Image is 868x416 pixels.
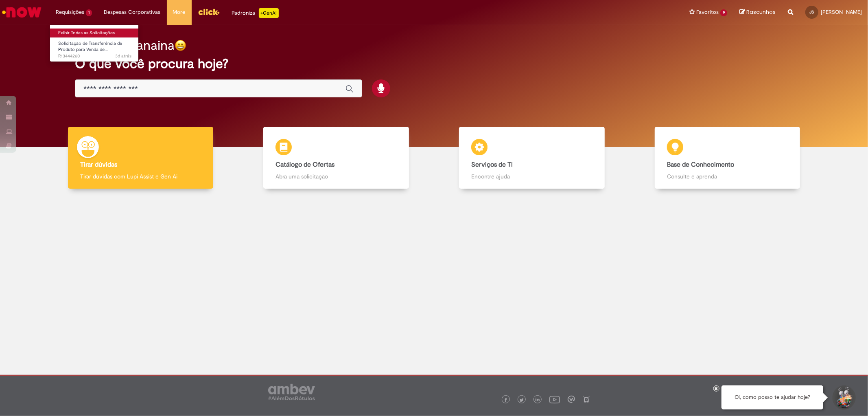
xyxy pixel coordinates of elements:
img: happy-face.png [175,40,186,51]
p: Tirar dúvidas com Lupi Assist e Gen Ai [80,172,201,180]
a: Serviços de TI Encontre ajuda [434,127,630,189]
img: logo_footer_ambev_rotulo_gray.png [268,384,315,400]
a: Aberto R13444260 : Solicitação de Transferência de Produto para Venda de Funcionário [50,39,140,57]
span: [PERSON_NAME] [821,9,862,15]
a: Tirar dúvidas Tirar dúvidas com Lupi Assist e Gen Ai [43,127,238,189]
b: Serviços de TI [471,161,513,169]
a: Catálogo de Ofertas Abra uma solicitação [238,127,434,189]
span: 1 [86,9,92,16]
b: Tirar dúvidas [80,161,117,169]
time: 25/08/2025 13:30:57 [115,53,131,59]
b: Catálogo de Ofertas [275,161,335,169]
img: logo_footer_youtube.png [549,394,560,405]
p: +GenAi [259,8,279,18]
a: Exibir Todas as Solicitações [50,29,140,37]
ul: Requisições [50,24,139,62]
a: Rascunhos [739,9,776,16]
span: Favoritos [696,8,719,16]
img: logo_footer_linkedin.png [536,398,540,403]
span: JS [810,9,814,15]
img: logo_footer_facebook.png [504,398,508,402]
p: Abra uma solicitação [275,172,396,180]
span: Rascunhos [746,8,776,16]
span: Requisições [56,8,84,16]
p: Encontre ajuda [471,172,592,180]
img: click_logo_yellow_360x200.png [198,6,220,18]
h2: O que você procura hoje? [75,57,793,71]
img: logo_footer_naosei.png [583,396,590,403]
b: Base de Conhecimento [667,161,734,169]
img: logo_footer_workplace.png [568,396,575,403]
span: Solicitação de Transferência de Produto para Venda de… [58,40,122,53]
img: ServiceNow [1,4,43,20]
span: 9 [720,9,727,16]
span: 3d atrás [115,53,131,59]
span: R13444260 [58,53,131,59]
div: Oi, como posso te ajudar hoje? [722,385,823,409]
span: Despesas Corporativas [104,8,161,16]
button: Iniciar Conversa de Suporte [831,385,856,410]
span: More [173,8,186,16]
div: Padroniza [232,8,279,18]
a: Base de Conhecimento Consulte e aprenda [630,127,825,189]
p: Consulte e aprenda [667,172,788,180]
img: logo_footer_twitter.png [520,398,524,402]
